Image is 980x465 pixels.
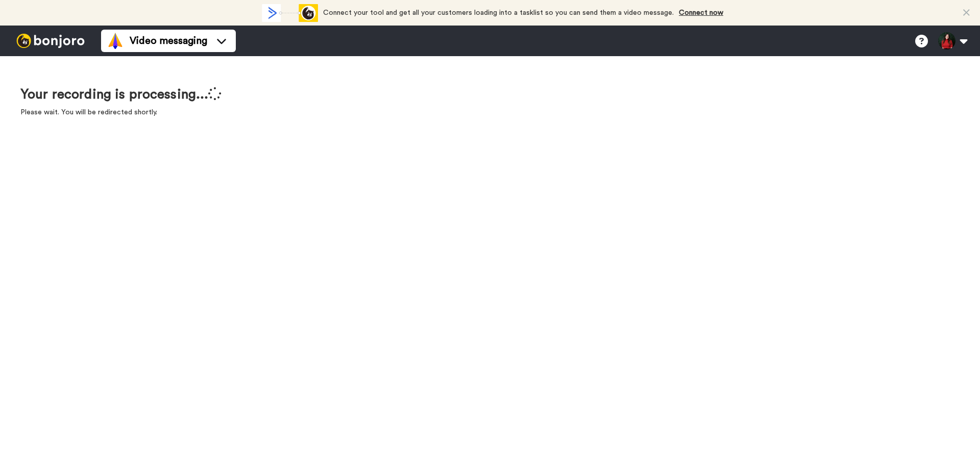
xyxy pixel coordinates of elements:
div: animation [262,4,318,22]
img: bj-logo-header-white.svg [12,34,89,48]
h1: Your recording is processing... [20,87,222,102]
img: vm-color.svg [107,33,124,49]
span: Video messaging [130,34,207,48]
a: Connect now [679,9,723,16]
span: Connect your tool and get all your customers loading into a tasklist so you can send them a video... [323,9,674,16]
p: Please wait. You will be redirected shortly. [20,107,222,117]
